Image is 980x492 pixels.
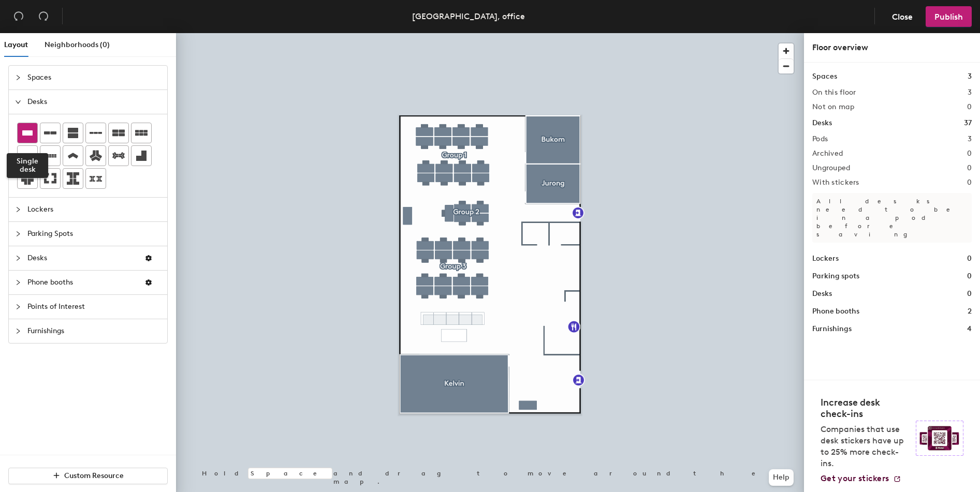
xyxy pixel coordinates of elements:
[812,323,852,335] h1: Furnishings
[821,473,901,484] a: Get your stickers
[15,304,21,310] span: collapsed
[27,319,161,343] span: Furnishings
[15,74,21,81] span: collapsed
[812,253,839,264] h1: Lockers
[812,71,837,82] h1: Spaces
[967,271,972,282] h1: 0
[967,253,972,264] h1: 0
[916,421,963,456] img: Sticker logo
[968,306,972,317] h1: 2
[967,164,972,172] h2: 0
[812,150,843,158] h2: Archived
[15,255,21,261] span: collapsed
[812,193,972,243] p: All desks need to be in a pod before saving
[892,12,913,22] span: Close
[4,40,28,49] span: Layout
[821,473,889,483] span: Get your stickers
[964,117,972,129] h1: 37
[968,88,972,97] h2: 3
[15,231,21,237] span: collapsed
[27,90,161,114] span: Desks
[27,246,136,270] span: Desks
[967,323,972,335] h1: 4
[27,295,161,319] span: Points of Interest
[821,397,910,420] h4: Increase desk check-ins
[812,164,851,172] h2: Ungrouped
[15,279,21,286] span: collapsed
[968,71,972,82] h1: 3
[769,469,794,486] button: Help
[412,10,525,23] div: [GEOGRAPHIC_DATA], office
[967,103,972,111] h2: 0
[812,306,859,317] h1: Phone booths
[27,222,161,246] span: Parking Spots
[27,66,161,90] span: Spaces
[821,424,910,469] p: Companies that use desk stickers have up to 25% more check-ins.
[926,6,972,27] button: Publish
[812,41,972,54] div: Floor overview
[968,135,972,143] h2: 3
[812,135,828,143] h2: Pods
[812,288,832,300] h1: Desks
[812,117,832,129] h1: Desks
[8,6,29,27] button: Undo (⌘ + Z)
[17,123,38,143] button: Single desk
[64,471,124,480] span: Custom Resource
[45,40,110,49] span: Neighborhoods (0)
[967,288,972,300] h1: 0
[15,206,21,213] span: collapsed
[967,150,972,158] h2: 0
[883,6,922,27] button: Close
[812,178,859,187] h2: With stickers
[8,468,168,484] button: Custom Resource
[812,103,854,111] h2: Not on map
[967,178,972,187] h2: 0
[812,88,856,97] h2: On this floor
[27,198,161,221] span: Lockers
[33,6,54,27] button: Redo (⌘ + ⇧ + Z)
[15,328,21,334] span: collapsed
[27,271,136,294] span: Phone booths
[934,12,963,22] span: Publish
[15,99,21,105] span: expanded
[812,271,859,282] h1: Parking spots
